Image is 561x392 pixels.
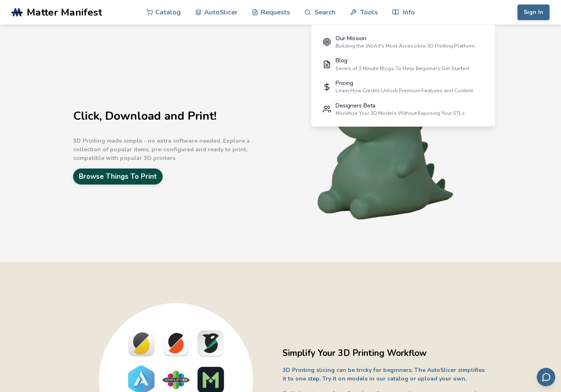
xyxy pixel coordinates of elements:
div: Designers Beta [336,103,465,109]
span: Matter Manifest [27,7,102,18]
button: Send feedback via email [537,368,555,386]
a: Our MissionBuilding the World's Most Accessible 3D Printing Platform [317,31,490,53]
a: Browse Things To Print [73,169,163,185]
div: Blog [336,57,469,64]
div: Pricing [336,80,473,87]
div: Series of 3 Minute Blogs To Help Beginners Get Started [336,66,469,71]
button: Sign In [517,5,550,20]
div: Building the World's Most Accessible 3D Printing Platform [336,43,475,49]
h2: Simplify Your 3D Printing Workflow [283,347,488,360]
div: Our Mission [336,35,475,42]
a: PricingLearn How Credits Unlock Premium Features and Content [317,75,490,98]
a: BlogSeries of 3 Minute Blogs To Help Beginners Get Started [317,53,490,76]
p: 3D Printing slicing can be tricky for beginners. The AutoSlicer simplifies it to one step. Try it... [283,366,488,383]
a: Designers BetaMonetize Your 3D Models Without Exposing Your STLs [317,98,490,121]
h1: Click, Download and Print! [73,110,278,123]
div: Monetize Your 3D Models Without Exposing Your STLs [336,110,465,116]
div: Learn How Credits Unlock Premium Features and Content [336,88,473,93]
p: 3D Printing made simple - no extra software needed. Explore a collection of popular items, pre-co... [73,137,278,162]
